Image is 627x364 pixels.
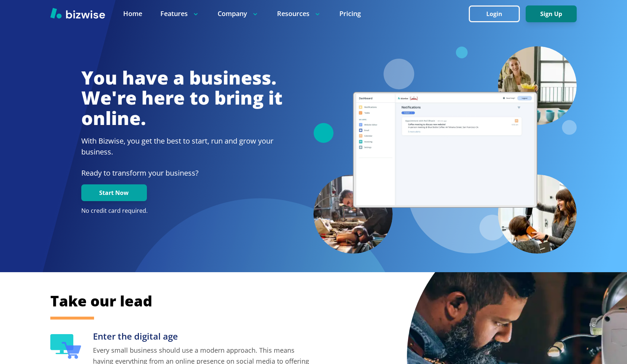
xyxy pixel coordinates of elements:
img: Enter the digital age Icon [50,334,81,359]
p: Resources [277,9,321,18]
p: Features [160,9,199,18]
button: Sign Up [526,5,577,22]
button: Start Now [81,184,147,201]
h2: With Bizwise, you get the best to start, run and grow your business. [81,136,283,157]
p: Company [218,9,259,18]
img: Bizwise Logo [50,8,105,19]
h2: Take our lead [50,291,577,311]
a: Start Now [81,189,147,196]
p: Ready to transform your business? [81,168,283,179]
button: Login [469,5,520,22]
a: Home [123,9,142,18]
a: Sign Up [526,11,577,17]
a: Login [469,11,526,17]
h1: You have a business. We're here to bring it online. [81,68,283,129]
p: No credit card required. [81,207,283,215]
a: Pricing [339,9,361,18]
h3: Enter the digital age [93,330,313,343]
